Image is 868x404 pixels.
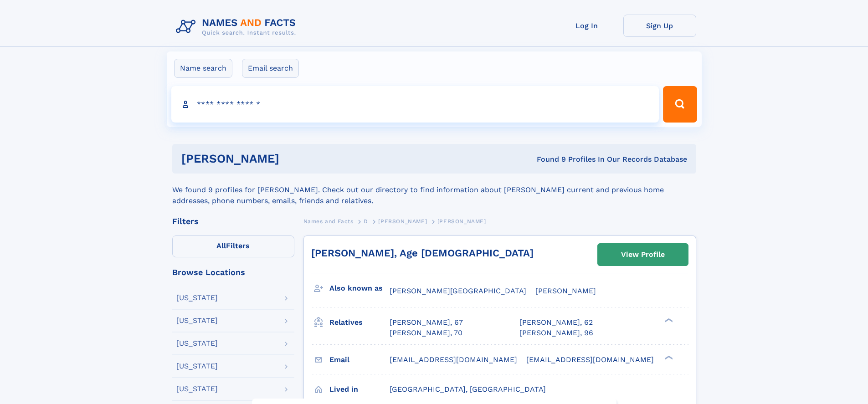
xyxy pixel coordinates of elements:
[176,294,218,302] div: [US_STATE]
[329,352,390,368] h3: Email
[181,153,408,164] h1: [PERSON_NAME]
[176,385,218,393] div: [US_STATE]
[176,317,218,324] div: [US_STATE]
[663,86,697,123] button: Search Button
[303,215,354,227] a: Names and Facts
[598,244,688,266] a: View Profile
[176,340,218,347] div: [US_STATE]
[663,317,673,323] div: ❯
[378,215,427,227] a: [PERSON_NAME]
[526,355,654,364] span: [EMAIL_ADDRESS][DOMAIN_NAME]
[176,363,218,370] div: [US_STATE]
[550,15,623,37] a: Log In
[329,315,390,330] h3: Relatives
[172,235,294,257] label: Filters
[623,15,696,37] a: Sign Up
[364,215,368,227] a: D
[171,86,659,123] input: search input
[663,354,673,360] div: ❯
[172,268,294,276] div: Browse Locations
[378,218,427,225] span: [PERSON_NAME]
[242,59,299,78] label: Email search
[364,218,368,225] span: D
[390,328,462,338] a: [PERSON_NAME], 70
[621,244,665,265] div: View Profile
[519,317,593,327] a: [PERSON_NAME], 62
[519,328,593,338] a: [PERSON_NAME], 96
[390,317,463,327] a: [PERSON_NAME], 67
[390,355,517,364] span: [EMAIL_ADDRESS][DOMAIN_NAME]
[172,15,303,39] img: Logo Names and Facts
[535,286,596,295] span: [PERSON_NAME]
[216,241,226,250] span: All
[437,218,486,225] span: [PERSON_NAME]
[329,281,390,296] h3: Also known as
[174,59,232,78] label: Name search
[311,247,534,259] a: [PERSON_NAME], Age [DEMOGRAPHIC_DATA]
[172,174,696,206] div: We found 9 profiles for [PERSON_NAME]. Check out our directory to find information about [PERSON_...
[408,154,687,164] div: Found 9 Profiles In Our Records Database
[329,382,390,397] h3: Lived in
[390,385,546,394] span: [GEOGRAPHIC_DATA], [GEOGRAPHIC_DATA]
[390,286,526,295] span: [PERSON_NAME][GEOGRAPHIC_DATA]
[172,217,294,225] div: Filters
